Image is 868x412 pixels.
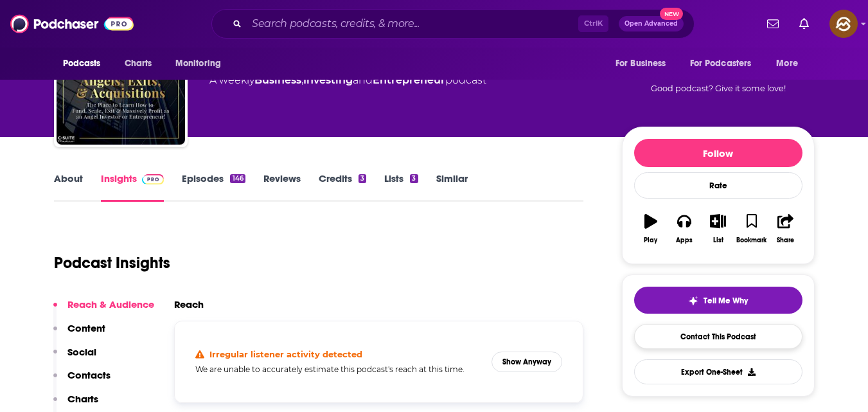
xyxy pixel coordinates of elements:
button: Open AdvancedNew [619,16,684,31]
a: Lists3 [384,172,418,202]
a: Show notifications dropdown [762,13,784,35]
button: Follow [634,139,802,167]
button: Show profile menu [829,10,858,38]
button: Show Anyway [492,352,562,372]
div: Bookmark [736,237,766,244]
a: Charts [116,51,160,76]
button: Content [53,322,105,346]
a: Show notifications dropdown [794,13,814,35]
button: Share [768,206,802,252]
button: tell me why sparkleTell Me Why [634,287,802,314]
img: Podchaser Pro [142,174,164,184]
button: Export One-Sheet [634,359,802,384]
h2: Reach [174,298,204,310]
button: open menu [54,51,118,76]
span: Podcasts [63,55,101,73]
span: Monitoring [175,55,221,73]
h1: Podcast Insights [54,253,170,273]
div: Rate [634,172,802,199]
span: For Podcasters [690,55,752,73]
span: and [353,74,373,86]
img: Podchaser - Follow, Share and Rate Podcasts [10,12,134,36]
span: Logged in as hey85204 [829,10,858,38]
p: Contacts [67,369,111,381]
div: 3 [410,174,418,183]
a: About [54,172,83,202]
span: , [301,74,303,86]
div: 3 [359,174,366,183]
span: Open Advanced [624,21,678,27]
a: InsightsPodchaser Pro [101,172,164,202]
div: Search podcasts, credits, & more... [211,9,695,39]
p: Content [67,322,105,334]
a: Investing [303,74,353,86]
a: Contact This Podcast [634,324,802,349]
a: Business [254,74,301,86]
span: More [776,55,798,73]
button: Social [53,346,96,370]
div: 146 [230,174,245,183]
button: open menu [607,51,682,76]
p: Charts [67,393,98,405]
button: open menu [767,51,814,76]
a: Similar [436,172,468,202]
span: Charts [125,55,152,73]
button: Reach & Audience [53,298,154,322]
button: open menu [682,51,770,76]
button: Bookmark [735,206,768,252]
div: Apps [676,237,693,244]
h4: Irregular listener activity detected [209,349,362,359]
span: Ctrl K [578,15,608,32]
p: Reach & Audience [67,298,154,310]
p: Social [67,346,96,358]
span: Good podcast? Give it some love! [651,84,786,93]
button: Contacts [53,369,111,393]
img: Angels, Exits, & Acquisitions [57,16,185,145]
div: A weekly podcast [209,73,486,88]
span: New [660,8,683,20]
button: Apps [668,206,701,252]
span: For Business [616,55,666,73]
div: List [713,237,723,244]
a: Episodes146 [182,172,245,202]
div: Play [644,237,657,244]
img: User Profile [829,10,858,38]
div: Share [777,237,794,244]
img: tell me why sparkle [688,296,698,306]
a: Credits3 [319,172,366,202]
button: List [701,206,734,252]
a: Entrepreneur [373,74,445,86]
span: Tell Me Why [704,296,748,306]
button: Play [634,206,668,252]
a: Reviews [263,172,301,202]
input: Search podcasts, credits, & more... [247,13,578,34]
h5: We are unable to accurately estimate this podcast's reach at this time. [195,364,482,374]
button: open menu [166,51,238,76]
